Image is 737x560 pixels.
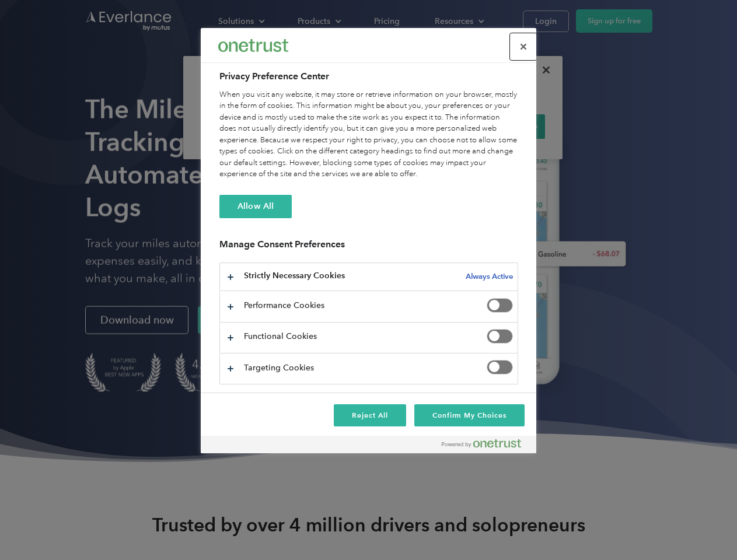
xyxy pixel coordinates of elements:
[201,28,536,453] div: Privacy Preference Center
[201,28,536,453] div: Preference center
[219,195,292,218] button: Allow All
[442,439,521,448] img: Powered by OneTrust Opens in a new Tab
[442,439,530,453] a: Powered by OneTrust Opens in a new Tab
[334,404,406,426] button: Reject All
[219,69,518,83] h2: Privacy Preference Center
[219,89,518,180] div: When you visit any website, it may store or retrieve information on your browser, mostly in the f...
[414,404,525,426] button: Confirm My Choices
[219,239,518,257] h3: Manage Consent Preferences
[218,34,288,57] div: Everlance
[218,39,288,51] img: Everlance
[511,34,536,60] button: Close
